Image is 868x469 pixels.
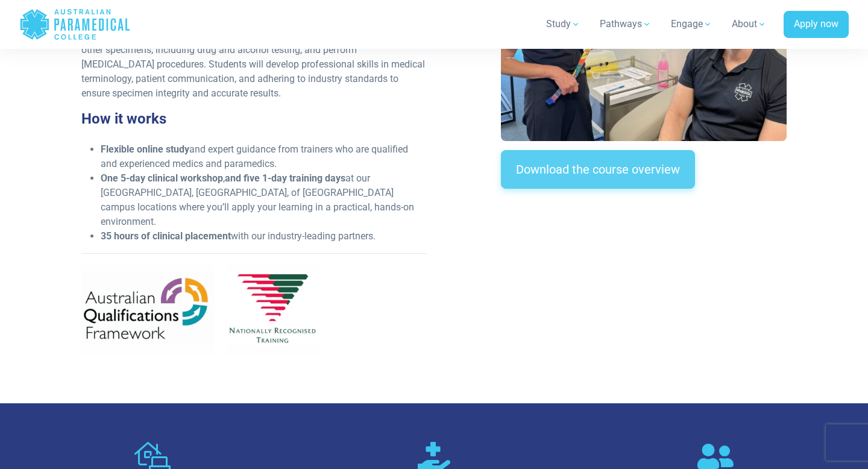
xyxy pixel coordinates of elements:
strong: and five 1-day training days [225,172,345,184]
strong: Flexible online study [101,143,189,155]
a: Apply now [784,11,849,39]
li: with our industry-leading partners. [101,229,427,244]
li: and expert guidance from trainers who are qualified and experienced medics and paramedics. [101,142,427,171]
a: Australian Paramedical College [19,5,131,44]
strong: 35 hours of clinical placement [101,230,231,242]
a: About [725,7,774,41]
a: Pathways [593,7,659,41]
iframe: EmbedSocial Universal Widget [501,213,786,274]
a: Download the course overview [501,150,695,189]
li: , at our [GEOGRAPHIC_DATA], [GEOGRAPHIC_DATA], of [GEOGRAPHIC_DATA] campus locations where you’ll... [101,171,427,229]
strong: One 5-day clinical workshop [101,172,223,184]
h3: How it works [81,110,427,128]
p: This course equips you with the skills to safely and effectively collect blood and other specimen... [81,28,427,101]
a: Study [539,7,588,41]
a: Engage [664,7,720,41]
